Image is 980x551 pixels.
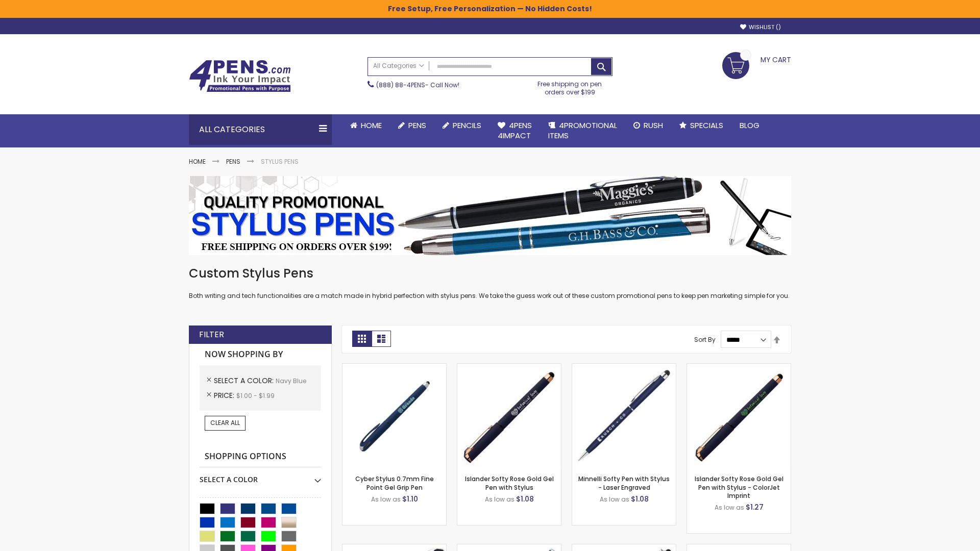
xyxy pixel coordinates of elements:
span: Select A Color [214,375,276,386]
span: Pencils [453,120,481,131]
span: Home [361,120,382,131]
span: Rush [644,120,663,131]
span: Price [214,390,236,400]
span: $1.08 [631,494,649,504]
strong: Stylus Pens [261,157,299,166]
span: 4Pens 4impact [498,120,532,141]
span: As low as [715,503,744,512]
a: Cyber Stylus 0.7mm Fine Point Gel Grip Pen-Navy Blue [342,363,446,372]
span: As low as [485,495,514,504]
a: Rush [625,114,671,137]
img: 4Pens Custom Pens and Promotional Products [189,60,291,92]
span: $1.10 [402,494,418,504]
a: Blog [731,114,768,137]
span: $1.00 - $1.99 [236,391,275,400]
span: As low as [600,495,629,504]
span: - Call Now! [376,81,459,89]
a: Pens [226,157,240,166]
div: Select A Color [200,467,321,485]
a: Specials [671,114,731,137]
a: Clear All [205,416,246,430]
div: Both writing and tech functionalities are a match made in hybrid perfection with stylus pens. We ... [189,265,791,300]
span: Blog [740,120,759,131]
a: Cyber Stylus 0.7mm Fine Point Gel Grip Pen [355,474,434,491]
a: Islander Softy Rose Gold Gel Pen with Stylus-Navy Blue [457,363,561,372]
span: $1.08 [516,494,534,504]
span: Clear All [210,418,240,427]
span: Navy Blue [276,377,306,385]
a: Minnelli Softy Pen with Stylus - Laser Engraved [578,474,670,491]
a: (888) 88-4PENS [376,81,425,89]
span: As low as [371,495,401,504]
a: Home [342,114,390,137]
a: 4PROMOTIONALITEMS [540,114,625,147]
a: Minnelli Softy Pen with Stylus - Laser Engraved-Navy Blue [572,363,676,372]
span: 4PROMOTIONAL ITEMS [548,120,617,141]
strong: Shopping Options [200,446,321,468]
span: $1.27 [746,502,764,512]
a: Pencils [434,114,489,137]
a: 4Pens4impact [489,114,540,147]
img: Stylus Pens [189,176,791,255]
label: Sort By [694,335,716,344]
a: All Categories [368,58,429,74]
a: Wishlist [740,23,781,31]
img: Minnelli Softy Pen with Stylus - Laser Engraved-Navy Blue [572,364,676,467]
a: Islander Softy Rose Gold Gel Pen with Stylus - ColorJet Imprint [695,474,783,499]
h1: Custom Stylus Pens [189,265,791,282]
img: Islander Softy Rose Gold Gel Pen with Stylus - ColorJet Imprint-Navy Blue [687,364,791,467]
span: All Categories [373,62,424,70]
span: Pens [408,120,426,131]
strong: Now Shopping by [200,344,321,365]
img: Islander Softy Rose Gold Gel Pen with Stylus-Navy Blue [457,364,561,467]
div: Free shipping on pen orders over $199 [527,76,613,96]
div: All Categories [189,114,332,145]
a: Islander Softy Rose Gold Gel Pen with Stylus - ColorJet Imprint-Navy Blue [687,363,791,372]
img: Cyber Stylus 0.7mm Fine Point Gel Grip Pen-Navy Blue [342,364,446,467]
strong: Filter [199,329,224,340]
strong: Grid [352,331,372,347]
a: Islander Softy Rose Gold Gel Pen with Stylus [465,474,554,491]
a: Pens [390,114,434,137]
span: Specials [690,120,723,131]
a: Home [189,157,206,166]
